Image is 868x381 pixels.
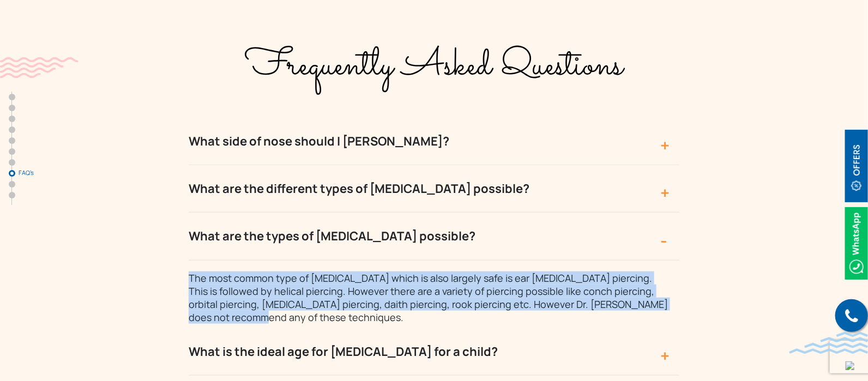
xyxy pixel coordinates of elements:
a: Whatsappicon [845,236,868,248]
button: What are the types of [MEDICAL_DATA] possible? [189,213,679,260]
a: FAQ’s [9,170,15,177]
img: offerBt [845,130,868,202]
span: Frequently Asked Questions [245,38,623,95]
button: What are the different types of [MEDICAL_DATA] possible? [189,165,679,213]
button: What side of nose should I [PERSON_NAME]? [189,118,679,165]
img: up-blue-arrow.svg [846,361,854,370]
img: bluewave [789,332,868,354]
button: What is the ideal age for [MEDICAL_DATA] for a child? [189,328,679,376]
span: The most common type of [MEDICAL_DATA] which is also largely safe is ear [MEDICAL_DATA] piercing.... [189,271,668,324]
img: Whatsappicon [845,207,868,280]
span: FAQ’s [19,170,73,176]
